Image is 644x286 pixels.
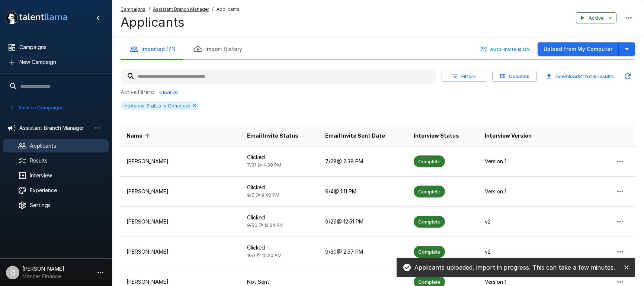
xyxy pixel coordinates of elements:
[153,6,209,12] u: Assistant Branch Manager
[126,248,235,256] p: [PERSON_NAME]
[543,71,617,82] button: Download31 total results
[485,158,545,165] p: Version 1
[319,146,408,176] td: 7/28 @ 2:38 PM
[126,218,235,225] p: [PERSON_NAME]
[121,6,145,12] u: Campaigns
[247,162,281,168] span: 7/31 @ 4:38 PM
[126,278,235,286] p: [PERSON_NAME]
[247,192,279,198] span: 9/6 @ 9:40 PM
[414,218,445,225] span: Complete
[325,131,385,140] span: Email Invite Sent Date
[442,71,486,82] button: Filters
[414,131,459,140] span: Interview Status
[148,6,150,13] span: /
[126,131,152,140] span: Name
[414,279,445,286] span: Complete
[121,15,240,30] h4: Applicants
[247,184,313,191] p: Clicked
[485,218,545,225] p: v2
[414,248,445,256] span: Complete
[538,42,619,56] button: Upload from My Computer
[217,6,240,13] span: Applicants
[414,188,445,195] span: Complete
[576,12,616,24] button: Active
[247,222,283,228] span: 9/30 @ 12:24 PM
[212,6,214,13] span: /
[185,39,251,60] button: Import History
[247,154,313,161] p: Clicked
[620,69,635,84] button: Updated Today - 3:27 PM
[319,206,408,237] td: 9/29 @ 12:51 PM
[247,253,282,258] span: 10/1 @ 10:20 AM
[247,244,313,251] p: Clicked
[157,87,181,98] button: Clear All
[126,158,235,165] p: [PERSON_NAME]
[121,39,185,60] button: Imported (71)
[319,237,408,267] td: 9/30 @ 2:57 PM
[121,103,193,109] span: Interview Status is Complete
[121,89,154,96] p: Active Filters:
[621,262,632,273] button: close
[247,278,313,286] p: Not Sent
[485,248,545,256] p: v2
[414,158,445,165] span: Complete
[479,44,532,55] button: Auto-Invite is ON
[414,263,615,272] p: Applicants uploaded, import in progress. This can take a few minutes.
[121,101,199,110] div: Interview Status is Complete
[247,131,298,140] span: Email Invite Status
[485,131,532,140] span: Interview Version
[247,214,313,221] p: Clicked
[319,176,408,206] td: 9/4 @ 1:11 PM
[126,188,235,195] p: [PERSON_NAME]
[492,71,537,82] button: Columns
[485,278,545,286] p: Version 1
[485,188,545,195] p: Version 1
